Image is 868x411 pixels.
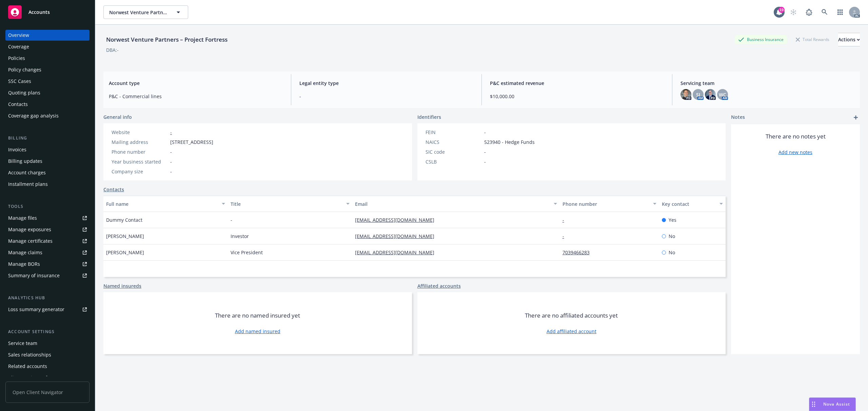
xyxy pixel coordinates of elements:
div: Manage certificates [8,236,53,246]
span: WC [719,91,726,98]
a: Manage claims [5,247,90,258]
a: Overview [5,30,90,41]
span: [PERSON_NAME] [106,233,144,240]
span: SJ [696,91,700,98]
div: Manage claims [8,247,42,258]
div: Key contact [662,200,715,208]
div: Service team [8,338,37,349]
div: Policies [8,53,25,64]
span: - [484,158,486,165]
button: Phone number [560,196,659,212]
a: Contacts [103,186,124,193]
div: SSC Cases [8,76,31,87]
a: Named insureds [103,282,141,289]
span: Yes [669,216,676,223]
span: Notes [731,113,745,122]
a: Manage certificates [5,236,90,246]
button: Email [352,196,560,212]
div: Business Insurance [735,35,787,44]
a: Service team [5,338,90,349]
div: CSLB [426,158,481,165]
a: Sales relationships [5,349,90,360]
div: Invoices [8,144,26,155]
div: FEIN [426,129,481,136]
div: Installment plans [8,179,48,190]
a: Accounts [5,3,90,22]
a: Account charges [5,167,90,178]
img: photo [680,89,691,100]
div: Client navigator features [8,372,64,383]
div: Drag to move [809,398,818,411]
a: [EMAIL_ADDRESS][DOMAIN_NAME] [355,233,440,239]
a: 7039466283 [563,249,595,256]
div: Manage exposures [8,224,51,235]
a: Affiliated accounts [417,282,461,289]
a: Coverage gap analysis [5,110,90,121]
a: Switch app [833,5,847,19]
div: Quoting plans [8,87,40,98]
span: Identifiers [417,113,441,121]
div: Phone number [112,148,167,155]
a: [EMAIL_ADDRESS][DOMAIN_NAME] [355,217,440,223]
div: Title [231,200,342,208]
a: Add affiliated account [547,328,596,335]
div: Company size [112,168,167,175]
button: Actions [838,33,860,46]
a: Related accounts [5,361,90,372]
div: Manage files [8,213,37,223]
a: Installment plans [5,179,90,190]
span: - [484,129,486,136]
a: - [170,129,172,135]
div: Total Rewards [792,35,833,44]
div: Contacts [8,99,28,110]
a: Quoting plans [5,87,90,98]
a: Search [818,5,831,19]
div: Year business started [112,158,167,165]
div: Coverage gap analysis [8,110,59,121]
button: Full name [103,196,228,212]
div: DBA: - [106,46,119,53]
button: Norwest Venture Partners – Project Fortress [103,5,188,19]
span: Norwest Venture Partners – Project Fortress [109,9,168,16]
span: - [170,148,172,155]
span: Dummy Contact [106,216,142,223]
a: SSC Cases [5,76,90,87]
div: Billing updates [8,156,42,167]
span: There are no notes yet [766,132,826,140]
div: Summary of insurance [8,270,60,281]
a: Invoices [5,144,90,155]
span: - [231,216,232,223]
span: 523940 - Hedge Funds [484,138,535,146]
a: Billing updates [5,156,90,167]
div: Tools [5,203,90,210]
span: Legal entity type [299,80,473,87]
span: There are no affiliated accounts yet [525,311,618,320]
div: Related accounts [8,361,47,372]
div: Analytics hub [5,295,90,301]
button: Key contact [659,196,726,212]
a: Manage files [5,213,90,223]
div: Loss summary generator [8,304,64,315]
button: Nova Assist [809,397,856,411]
a: Client navigator features [5,372,90,383]
a: Loss summary generator [5,304,90,315]
span: General info [103,113,132,121]
button: Title [228,196,352,212]
span: $10,000.00 [490,93,664,100]
span: - [299,93,473,100]
span: Manage exposures [5,224,90,235]
span: Servicing team [680,80,854,87]
span: Accounts [28,9,50,15]
span: - [484,148,486,155]
span: No [669,249,675,256]
span: Investor [231,233,249,240]
div: SIC code [426,148,481,155]
a: Add new notes [778,149,812,156]
div: Website [112,129,167,136]
a: add [852,113,860,122]
img: photo [705,89,716,100]
span: - [170,158,172,165]
div: Norwest Venture Partners – Project Fortress [103,35,230,44]
a: Policy changes [5,64,90,75]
